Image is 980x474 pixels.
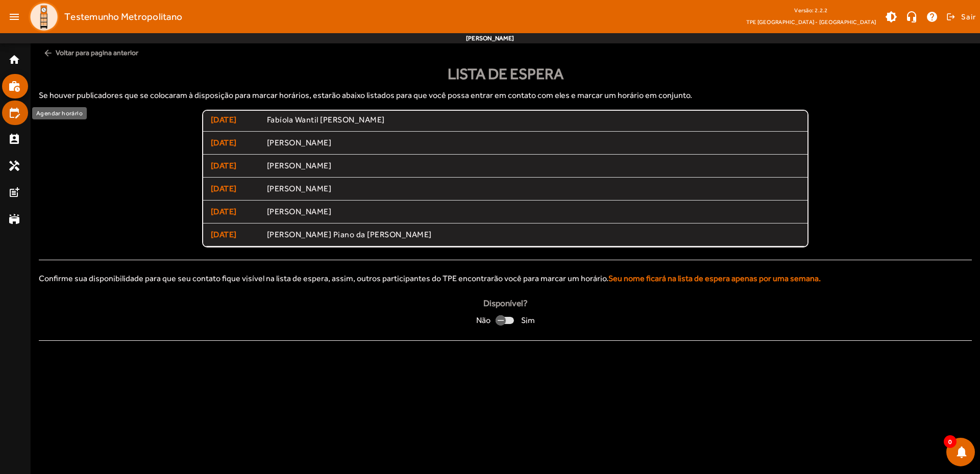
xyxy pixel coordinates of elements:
[8,80,20,92] mat-icon: work_history
[211,160,259,172] span: [DATE]
[8,186,20,198] mat-icon: post_add
[476,314,491,327] span: Não
[39,43,972,62] span: Voltar para pagina anterior
[8,160,20,172] mat-icon: handyman
[8,213,20,225] mat-icon: stadium
[267,230,800,240] span: [PERSON_NAME] Piano da [PERSON_NAME]
[267,184,800,194] span: [PERSON_NAME]
[211,229,259,241] span: [DATE]
[211,114,259,126] span: [DATE]
[945,9,976,24] button: Sair
[43,48,53,58] mat-icon: arrow_back
[267,138,800,148] span: [PERSON_NAME]
[8,54,20,66] mat-icon: home
[24,2,182,32] a: Testemunho Metropolitano
[608,273,821,283] strong: Seu nome ficará na lista de espera apenas por uma semana.
[29,2,59,32] img: Logo TPE
[8,133,20,145] mat-icon: perm_contact_calendar
[39,62,972,85] div: Lista de espera
[267,161,800,171] span: [PERSON_NAME]
[8,107,20,119] mat-icon: edit_calendar
[267,115,800,126] span: Fabíola Wantil [PERSON_NAME]
[961,9,976,25] span: Sair
[944,435,957,448] span: 0
[211,183,259,195] span: [DATE]
[211,137,259,149] span: [DATE]
[746,17,876,27] span: TPE [GEOGRAPHIC_DATA] - [GEOGRAPHIC_DATA]
[483,297,528,310] strong: Disponível?
[521,314,535,327] span: Sim
[39,89,972,102] p: Se houver publicadores que se colocaram à disposição para marcar horários, estarão abaixo listado...
[32,107,87,119] div: Agendar horário
[4,7,24,27] mat-icon: menu
[64,9,182,25] span: Testemunho Metropolitano
[39,272,972,285] div: Confirme sua disponibilidade para que seu contato fique visível na lista de espera, assim, outros...
[746,4,876,17] div: Versão: 2.2.2
[267,207,800,217] span: [PERSON_NAME]
[211,206,259,218] span: [DATE]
